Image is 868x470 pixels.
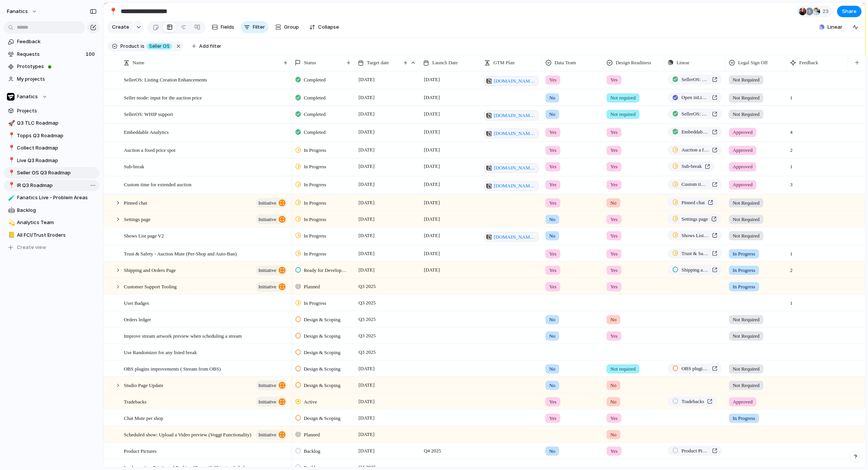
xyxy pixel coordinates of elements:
[610,398,617,405] span: No
[4,192,99,203] div: 🧪Fanatics Live - Problem Areas
[17,244,47,251] span: Create view
[549,250,556,257] span: Yes
[17,50,83,58] span: Requests
[616,59,651,67] span: Design Readiness
[304,146,326,154] span: In Progress
[610,199,617,207] span: No
[187,41,226,52] button: Add filter
[4,180,99,191] a: 📍IR Q3 Roadmap
[668,265,722,275] a: Shipping and Orders Page
[484,128,539,138] a: [DOMAIN_NAME][URL]
[258,214,276,224] span: initiative
[681,94,709,101] span: Open in Linear
[681,266,709,273] span: Shipping and Orders Page
[787,246,796,257] span: 1
[549,94,555,102] span: No
[124,249,237,257] span: Trust & Safety - Auction Mute (Per-Shop and Auto-Ban)
[86,50,96,58] span: 100
[787,262,796,274] span: 2
[681,110,709,118] span: SellerOS: WHIP support
[357,162,376,171] span: [DATE]
[256,281,287,291] button: initiative
[124,145,175,154] span: Auction a fixed price spot
[733,181,753,189] span: Approved
[357,180,376,189] span: [DATE]
[8,181,13,190] div: 📍
[7,231,15,239] button: 📒
[17,63,97,70] span: Prototypes
[733,250,755,257] span: In Progress
[124,265,176,274] span: Shipping and Orders Page
[4,36,99,47] a: Feedback
[17,194,97,202] span: Fanatics Live - Problem Areas
[549,266,556,274] span: Yes
[733,111,759,118] span: Not Required
[549,146,556,154] span: Yes
[610,215,618,223] span: Yes
[124,380,163,389] span: Studio Page Update
[668,145,722,155] a: Auction a fixed price spot
[668,161,715,171] a: Sub-break
[357,198,376,207] span: [DATE]
[549,365,555,372] span: No
[258,429,276,440] span: initiative
[141,43,144,50] span: is
[306,21,342,33] button: Collapse
[494,182,536,190] span: [DOMAIN_NAME][URL]
[8,131,13,140] div: 📍
[357,231,376,240] span: [DATE]
[4,142,99,154] a: 📍Collect Roadmap
[120,43,139,50] span: Product
[610,365,636,372] span: Not required
[8,169,13,177] div: 📍
[787,159,796,171] span: 1
[7,144,15,152] button: 📍
[256,429,287,439] button: initiative
[124,127,169,136] span: Embeddable Analytics
[681,397,704,405] span: Tradebacks
[304,199,326,207] span: In Progress
[112,23,129,31] span: Create
[7,207,15,214] button: 🤖
[357,429,376,439] span: [DATE]
[304,414,341,422] span: Design & Scoping
[357,281,378,291] span: Q3 2025
[422,75,442,84] span: [DATE]
[842,8,857,15] span: Share
[258,265,276,275] span: initiative
[256,198,287,208] button: initiative
[610,414,618,422] span: Yes
[17,231,97,239] span: All FCI/Trust Eroders
[145,42,174,50] button: Seller OS
[7,194,15,202] button: 🧪
[422,145,442,154] span: [DATE]
[357,265,376,274] span: [DATE]
[124,298,149,307] span: User Badges
[422,231,442,240] span: [DATE]
[799,59,818,67] span: Feedback
[787,124,796,136] span: 4
[109,6,117,16] div: 📍
[7,157,15,164] button: 📍
[357,347,378,356] span: Q3 2025
[610,94,636,102] span: Not required
[209,21,238,33] button: Fields
[681,249,709,257] span: Trust & Safety - Auction Mute (Per-Shop and Auto-Ban)
[837,6,862,17] button: Share
[4,205,99,216] a: 🤖Backlog
[668,214,721,224] a: Settings page
[484,76,539,86] a: [DOMAIN_NAME][URL]
[8,156,13,165] div: 📍
[494,164,536,172] span: [DOMAIN_NAME][URL]
[549,381,555,389] span: No
[4,130,99,141] a: 📍Topps Q3 Roadmap
[816,21,845,33] button: Linear
[17,38,97,46] span: Feedback
[484,232,539,242] a: [DOMAIN_NAME][URL]
[733,398,753,405] span: Approved
[124,180,191,189] span: Custom time for extended auction
[17,93,38,101] span: Fanatics
[738,59,768,67] span: Legal Sign Off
